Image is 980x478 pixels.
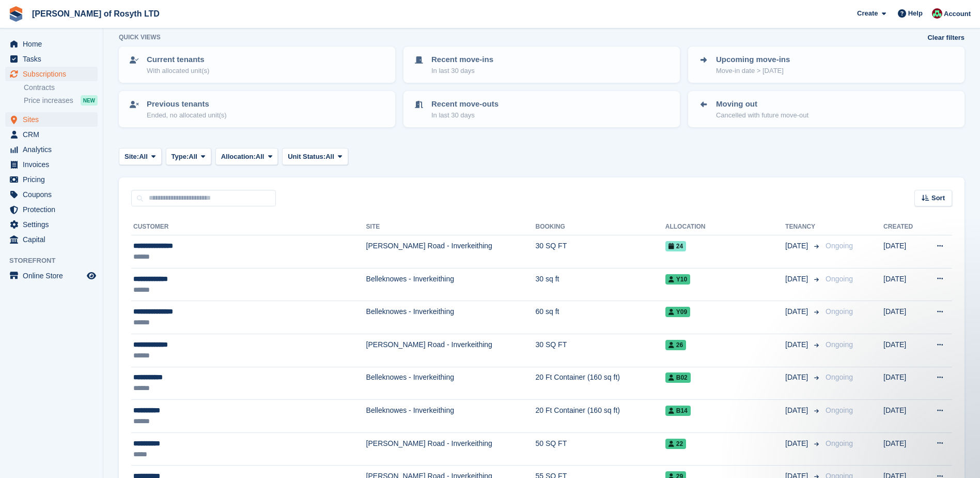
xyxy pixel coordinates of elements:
span: Price increases [24,96,73,106]
span: Ongoing [826,439,853,447]
td: Belleknowes - Inverkeithing [366,367,536,400]
span: [DATE] [785,306,810,317]
td: 30 SQ FT [536,235,665,268]
span: Pricing [23,172,85,187]
td: Belleknowes - Inverkeithing [366,400,536,433]
span: All [256,152,265,162]
td: [DATE] [883,235,923,268]
span: Y10 [665,274,690,285]
p: Ended, no allocated unit(s) [147,110,227,121]
span: Settings [23,217,85,232]
p: Move-in date > [DATE] [716,66,790,76]
h6: Quick views [119,33,161,42]
span: Ongoing [826,373,853,381]
td: [PERSON_NAME] Road - Inverkeithing [366,235,536,268]
span: [DATE] [785,405,810,416]
span: Invoices [23,157,85,172]
td: [DATE] [883,334,923,367]
td: [DATE] [883,268,923,301]
a: menu [5,157,98,172]
span: Y09 [665,307,690,317]
span: 26 [665,340,686,350]
span: Capital [23,232,85,247]
span: Analytics [23,142,85,157]
a: Recent move-ins In last 30 days [405,48,679,82]
img: Anne Thomson [932,8,942,19]
div: NEW [81,95,98,106]
p: Cancelled with future move-out [716,110,808,121]
a: Previous tenants Ended, no allocated unit(s) [120,92,394,126]
span: Sites [23,112,85,127]
a: Contracts [24,83,98,93]
a: Upcoming move-ins Move-in date > [DATE] [689,48,963,82]
span: Ongoing [826,340,853,349]
span: Online Store [23,268,85,283]
span: [DATE] [785,438,810,449]
a: Moving out Cancelled with future move-out [689,92,963,126]
td: [DATE] [883,432,923,466]
span: [DATE] [785,274,810,285]
p: Recent move-ins [431,54,493,66]
a: Current tenants With allocated unit(s) [120,48,394,82]
span: Home [23,37,85,51]
p: Upcoming move-ins [716,54,790,66]
a: menu [5,112,98,127]
a: Preview store [85,270,98,282]
th: Tenancy [785,219,821,235]
button: Allocation: All [215,148,278,165]
a: menu [5,127,98,142]
a: menu [5,268,98,283]
td: Belleknowes - Inverkeithing [366,301,536,334]
img: stora-icon-8386f47178a22dfd0bd8f6a31ec36ba5ce8667c1dd55bd0f319d3a0aa187defe.svg [8,6,24,22]
span: Site: [125,152,139,162]
a: menu [5,202,98,217]
span: [DATE] [785,241,810,251]
span: Tasks [23,52,85,66]
p: Recent move-outs [431,98,499,110]
th: Site [366,219,536,235]
td: [DATE] [883,301,923,334]
span: Ongoing [826,275,853,283]
td: 60 sq ft [536,301,665,334]
span: All [325,152,334,162]
span: Unit Status: [288,152,325,162]
a: Price increases NEW [24,95,98,106]
a: menu [5,187,98,202]
a: menu [5,172,98,187]
button: Site: All [119,148,162,165]
th: Allocation [665,219,785,235]
td: [DATE] [883,400,923,433]
th: Created [883,219,923,235]
th: Booking [536,219,665,235]
td: 50 SQ FT [536,432,665,466]
span: [DATE] [785,372,810,383]
span: Account [944,9,971,19]
span: Help [908,8,923,19]
span: Protection [23,202,85,217]
th: Customer [131,219,366,235]
span: Subscriptions [23,67,85,81]
span: Create [857,8,878,19]
td: Belleknowes - Inverkeithing [366,268,536,301]
span: All [139,152,148,162]
button: Type: All [166,148,211,165]
td: [PERSON_NAME] Road - Inverkeithing [366,432,536,466]
td: 20 Ft Container (160 sq ft) [536,400,665,433]
span: Sort [931,193,945,203]
td: [PERSON_NAME] Road - Inverkeithing [366,334,536,367]
button: Unit Status: All [282,148,348,165]
span: Coupons [23,187,85,202]
span: All [189,152,197,162]
td: 30 SQ FT [536,334,665,367]
span: B14 [665,406,691,416]
span: [DATE] [785,339,810,350]
span: CRM [23,127,85,142]
p: In last 30 days [431,66,493,76]
span: Type: [172,152,189,162]
span: Ongoing [826,406,853,414]
span: B02 [665,372,691,383]
p: In last 30 days [431,110,499,121]
a: menu [5,142,98,157]
a: menu [5,232,98,247]
a: Clear filters [927,33,965,43]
